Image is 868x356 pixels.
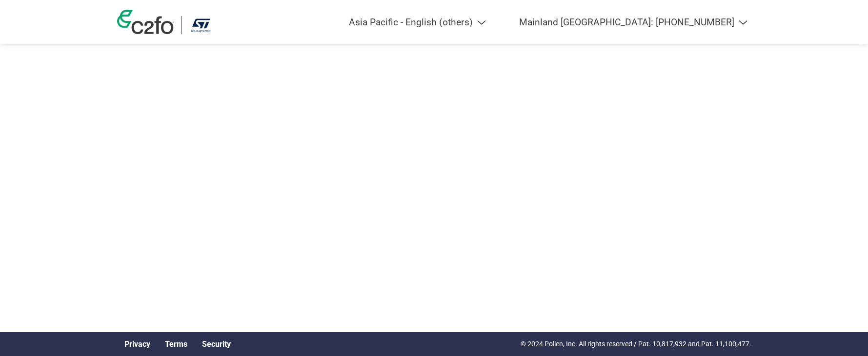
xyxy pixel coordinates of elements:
[124,339,150,349] a: Privacy
[165,339,187,349] a: Terms
[189,16,213,34] img: STMicroelectronics
[521,339,751,349] p: © 2024 Pollen, Inc. All rights reserved / Pat. 10,817,932 and Pat. 11,100,477.
[202,339,231,349] a: Security
[117,10,174,34] img: c2fo logo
